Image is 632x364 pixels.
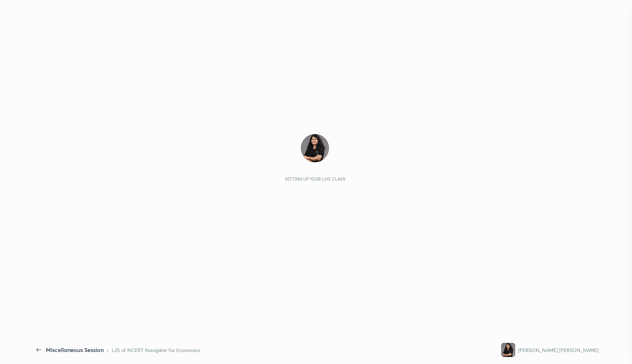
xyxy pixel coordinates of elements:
div: Miscellaneous Session [46,346,104,354]
img: 5a77a23054704c85928447797e7c5680.jpg [501,343,515,357]
div: L25 of NCERT Navigator for Economics [112,346,200,354]
div: Setting up your live class [285,176,345,182]
div: [PERSON_NAME] [PERSON_NAME] [518,346,598,354]
img: 5a77a23054704c85928447797e7c5680.jpg [301,134,329,162]
div: • [107,346,109,354]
